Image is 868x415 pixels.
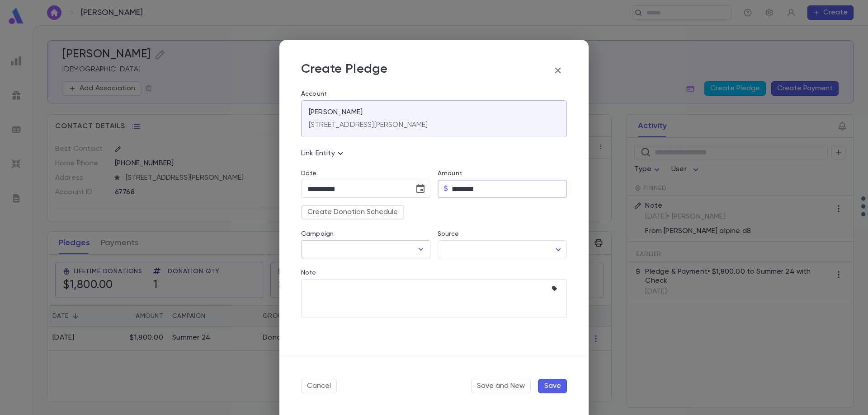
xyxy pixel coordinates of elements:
label: Account [301,90,567,98]
p: Link Entity [301,148,346,159]
p: $ [444,184,448,193]
button: Save and New [471,379,531,393]
div: ​ [438,241,567,258]
p: Create Pledge [301,61,388,79]
label: Source [438,230,459,238]
button: Create Donation Schedule [301,205,404,219]
p: [STREET_ADDRESS][PERSON_NAME] [309,121,428,130]
button: Cancel [301,379,337,393]
button: Open [415,243,427,256]
button: Choose date, selected date is Aug 26, 2025 [411,180,429,198]
label: Amount [438,170,462,177]
label: Date [301,170,430,177]
button: Save [538,379,567,393]
label: Campaign [301,230,334,238]
label: Note [301,269,316,276]
p: [PERSON_NAME] [309,108,363,117]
